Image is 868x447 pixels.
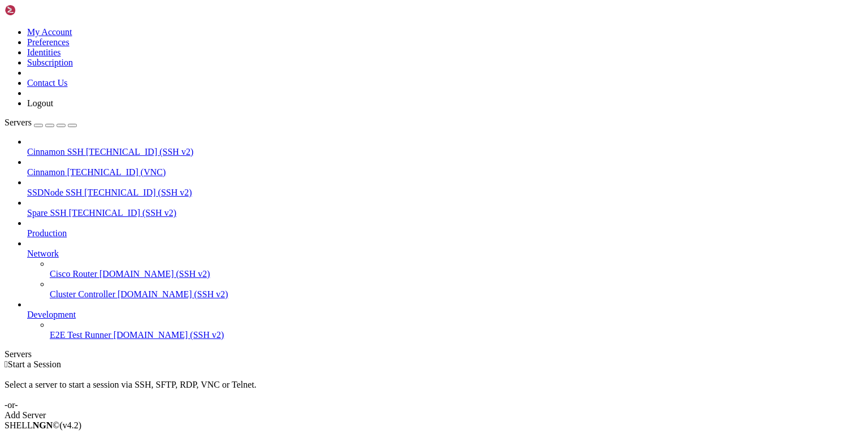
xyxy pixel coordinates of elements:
span: Cluster Controller [50,289,115,299]
div: Servers [5,349,863,359]
span: [TECHNICAL_ID] (VNC) [67,167,166,177]
a: Subscription [27,58,73,67]
span: Servers [5,118,32,127]
span: Production [27,228,67,238]
li: Cinnamon [TECHNICAL_ID] (VNC) [27,157,863,177]
a: Development [27,310,863,320]
span: [DOMAIN_NAME] (SSH v2) [99,269,210,279]
li: Cisco Router [DOMAIN_NAME] (SSH v2) [50,259,863,279]
span: Cinnamon [27,167,65,177]
a: Servers [5,118,77,127]
a: Identities [27,47,61,57]
a: SSDNode SSH [TECHNICAL_ID] (SSH v2) [27,188,863,198]
a: Network [27,249,863,259]
span: SHELL © [5,420,81,430]
span: Development [27,310,76,319]
span: 4.2.0 [60,420,82,430]
span: Start a Session [8,359,61,369]
span: [TECHNICAL_ID] (SSH v2) [69,208,176,218]
span: [TECHNICAL_ID] (SSH v2) [84,188,192,197]
span: [DOMAIN_NAME] (SSH v2) [118,289,228,299]
span: Cinnamon SSH [27,147,84,157]
li: Cluster Controller [DOMAIN_NAME] (SSH v2) [50,279,863,300]
span: [TECHNICAL_ID] (SSH v2) [86,147,193,157]
span: Spare SSH [27,208,67,218]
li: Cinnamon SSH [TECHNICAL_ID] (SSH v2) [27,137,863,157]
li: SSDNode SSH [TECHNICAL_ID] (SSH v2) [27,177,863,198]
a: My Account [27,27,72,37]
li: Development [27,300,863,340]
b: NGN [33,420,53,430]
span: SSDNode SSH [27,188,82,197]
span: Cisco Router [50,269,97,279]
span: [DOMAIN_NAME] (SSH v2) [114,330,224,340]
a: Cinnamon SSH [TECHNICAL_ID] (SSH v2) [27,147,863,157]
li: Production [27,218,863,238]
div: Add Server [5,410,863,420]
a: Cluster Controller [DOMAIN_NAME] (SSH v2) [50,289,863,300]
a: Spare SSH [TECHNICAL_ID] (SSH v2) [27,208,863,218]
li: E2E Test Runner [DOMAIN_NAME] (SSH v2) [50,320,863,340]
a: Production [27,228,863,238]
a: Contact Us [27,78,68,88]
span: E2E Test Runner [50,330,111,340]
a: Logout [27,98,53,108]
img: Shellngn [5,5,70,16]
span: Network [27,249,59,258]
div: Select a server to start a session via SSH, SFTP, RDP, VNC or Telnet. -or- [5,370,863,410]
li: Network [27,238,863,300]
a: E2E Test Runner [DOMAIN_NAME] (SSH v2) [50,330,863,340]
a: Cinnamon [TECHNICAL_ID] (VNC) [27,167,863,177]
a: Cisco Router [DOMAIN_NAME] (SSH v2) [50,269,863,279]
a: Preferences [27,37,70,47]
li: Spare SSH [TECHNICAL_ID] (SSH v2) [27,198,863,218]
span:  [5,359,8,369]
